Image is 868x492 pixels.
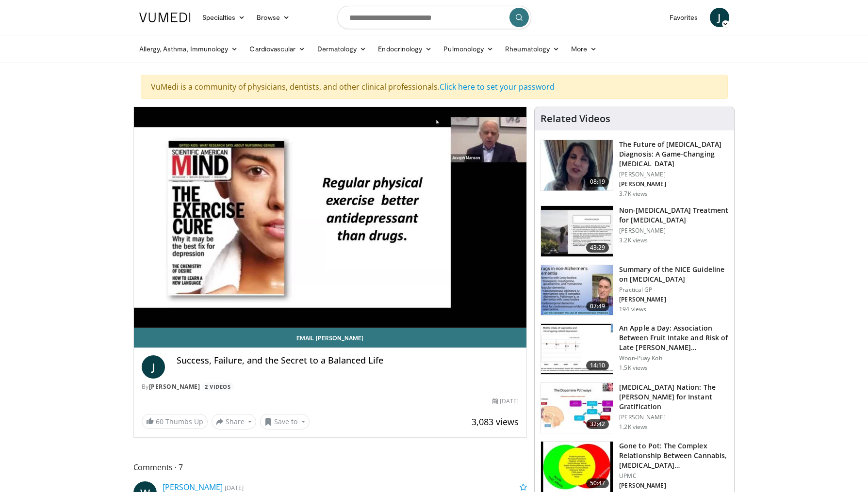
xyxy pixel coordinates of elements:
[619,227,728,235] p: [PERSON_NAME]
[541,383,613,433] img: 8c144ef5-ad01-46b8-bbf2-304ffe1f6934.150x105_q85_crop-smart_upscale.jpg
[619,364,648,372] p: 1.5K views
[142,355,165,379] a: J
[541,206,613,256] img: eb9441ca-a77b-433d-ba99-36af7bbe84ad.150x105_q85_crop-smart_upscale.jpg
[133,39,244,59] a: Allergy, Asthma, Immunology
[440,81,555,92] a: Click here to set your password
[710,8,729,27] a: J
[619,190,648,198] p: 3.7K views
[619,305,646,313] p: 194 views
[197,8,251,27] a: Specialties
[541,140,613,190] img: 5773f076-af47-4b25-9313-17a31d41bb95.150x105_q85_crop-smart_upscale.jpg
[540,265,728,316] a: 07:49 Summary of the NICE Guideline on [MEDICAL_DATA] Practical GP [PERSON_NAME] 194 views
[142,382,519,391] div: By
[499,39,565,59] a: Rheumatology
[133,461,527,474] span: Comments 7
[619,423,648,431] p: 1.2K views
[619,180,728,188] p: [PERSON_NAME]
[619,206,728,225] h3: Non-[MEDICAL_DATA] Treatment for [MEDICAL_DATA]
[619,286,728,294] p: Practical GP
[619,441,728,470] h3: Gone to Pot: The Complex Relationship Between Cannabis, [MEDICAL_DATA]…
[565,39,603,59] a: More
[586,361,609,370] span: 14:10
[260,414,310,429] button: Save to
[202,382,234,391] a: 2 Videos
[472,416,519,428] span: 3,083 views
[541,324,613,374] img: 0fb96a29-ee07-42a6-afe7-0422f9702c53.150x105_q85_crop-smart_upscale.jpg
[586,177,609,187] span: 08:19
[664,8,704,27] a: Favorites
[619,265,728,284] h3: Summary of the NICE Guideline on [MEDICAL_DATA]
[540,382,728,434] a: 32:42 [MEDICAL_DATA] Nation: The [PERSON_NAME] for Instant Gratification [PERSON_NAME] 1.2K views
[540,206,728,257] a: 43:29 Non-[MEDICAL_DATA] Treatment for [MEDICAL_DATA] [PERSON_NAME] 3.2K views
[244,39,311,59] a: Cardiovascular
[586,302,609,311] span: 07:49
[142,414,208,429] a: 60 Thumbs Up
[619,171,728,178] p: [PERSON_NAME]
[251,8,295,27] a: Browse
[141,75,728,99] div: VuMedi is a community of physicians, dentists, and other clinical professionals.
[619,482,728,490] p: [PERSON_NAME]
[540,113,610,125] h4: Related Videos
[149,382,200,391] a: [PERSON_NAME]
[619,354,728,362] p: Woon-Puay Koh
[619,472,728,480] p: UPMC
[541,442,613,492] img: 045704c6-c23c-49b4-a046-65a12fb74f3a.150x105_q85_crop-smart_upscale.jpg
[337,6,531,29] input: Search topics, interventions
[619,140,728,169] h3: The Future of [MEDICAL_DATA] Diagnosis: A Game-Changing [MEDICAL_DATA]
[212,414,257,429] button: Share
[372,39,438,59] a: Endocrinology
[139,13,191,22] img: VuMedi Logo
[134,328,527,348] a: Email [PERSON_NAME]
[619,296,728,303] p: [PERSON_NAME]
[438,39,499,59] a: Pulmonology
[586,243,609,253] span: 43:29
[134,107,527,328] video-js: Video Player
[619,323,728,352] h3: An Apple a Day: Association Between Fruit Intake and Risk of Late [PERSON_NAME]…
[225,483,244,492] small: [DATE]
[540,323,728,375] a: 14:10 An Apple a Day: Association Between Fruit Intake and Risk of Late [PERSON_NAME]… Woon-Puay ...
[540,140,728,198] a: 08:19 The Future of [MEDICAL_DATA] Diagnosis: A Game-Changing [MEDICAL_DATA] [PERSON_NAME] [PERSO...
[619,237,648,244] p: 3.2K views
[311,39,373,59] a: Dermatology
[586,478,609,488] span: 50:47
[177,355,519,366] h4: Success, Failure, and the Secret to a Balanced Life
[541,265,613,316] img: 8e949c61-8397-4eef-823a-95680e5d1ed1.150x105_q85_crop-smart_upscale.jpg
[619,413,728,421] p: [PERSON_NAME]
[586,419,609,429] span: 32:42
[492,397,519,406] div: [DATE]
[619,382,728,412] h3: [MEDICAL_DATA] Nation: The [PERSON_NAME] for Instant Gratification
[156,417,164,426] span: 60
